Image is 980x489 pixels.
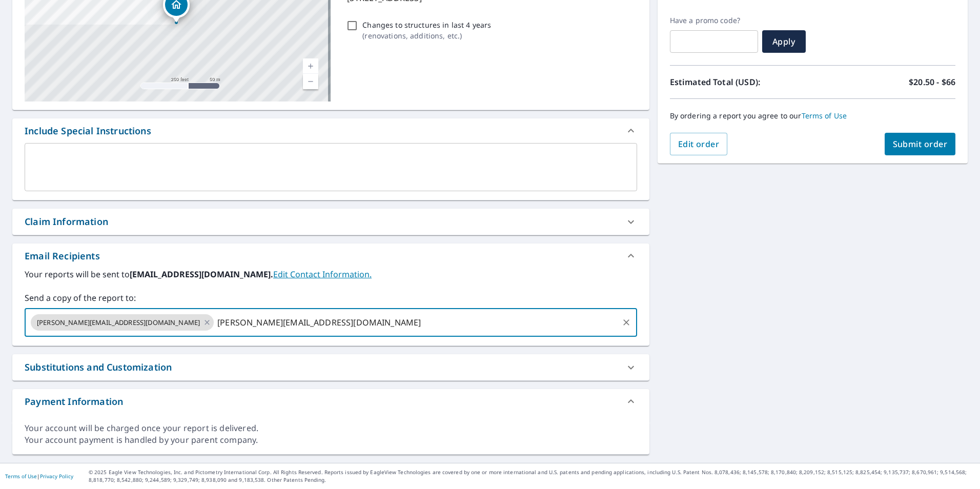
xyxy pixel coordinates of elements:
div: Payment Information [12,389,649,414]
div: Your account will be charged once your report is delivered. [25,422,637,434]
label: Send a copy of the report to: [25,292,637,304]
span: [PERSON_NAME][EMAIL_ADDRESS][DOMAIN_NAME] [31,318,206,328]
p: ( renovations, additions, etc. ) [362,30,491,41]
span: Submit order [893,138,948,150]
label: Your reports will be sent to [25,268,637,280]
p: Changes to structures in last 4 years [362,19,491,30]
p: By ordering a report you agree to our [670,111,955,120]
span: Edit order [678,138,720,150]
a: Terms of Use [802,111,847,120]
button: Submit order [885,133,956,155]
p: $20.50 - $66 [909,76,955,88]
p: Estimated Total (USD): [670,76,813,88]
a: EditContactInfo [273,269,372,280]
div: Substitutions and Customization [25,360,172,374]
button: Clear [619,315,634,330]
p: © 2025 Eagle View Technologies, Inc. and Pictometry International Corp. All Rights Reserved. Repo... [89,468,975,484]
div: Claim Information [12,209,649,235]
div: Payment Information [25,395,123,409]
div: Include Special Instructions [12,118,649,143]
div: Email Recipients [12,243,649,268]
div: Claim Information [25,215,108,229]
a: Terms of Use [5,473,37,480]
a: Current Level 17, Zoom In [303,58,318,74]
a: Privacy Policy [40,473,73,480]
a: Current Level 17, Zoom Out [303,74,318,89]
div: Include Special Instructions [25,124,151,138]
label: Have a promo code? [670,16,758,25]
button: Apply [762,30,806,53]
div: Email Recipients [25,249,100,263]
div: Your account payment is handled by your parent company. [25,434,637,446]
p: | [5,473,73,479]
div: Substitutions and Customization [12,354,649,380]
b: [EMAIL_ADDRESS][DOMAIN_NAME]. [130,269,273,280]
button: Edit order [670,133,728,155]
div: [PERSON_NAME][EMAIL_ADDRESS][DOMAIN_NAME] [31,314,214,331]
span: Apply [770,36,798,47]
